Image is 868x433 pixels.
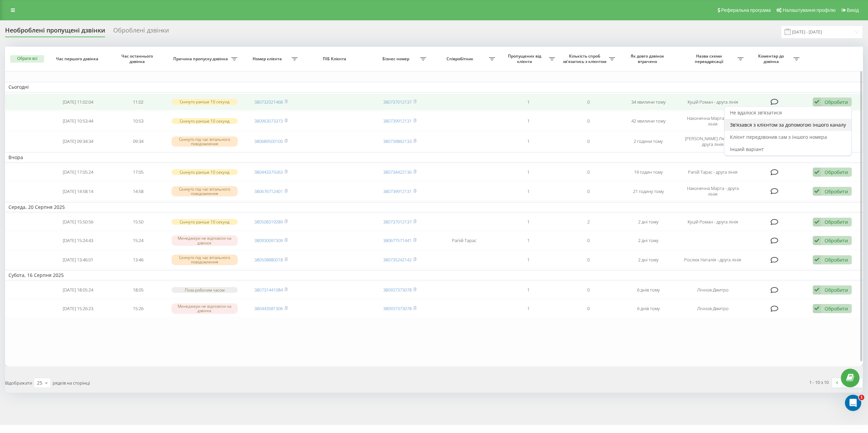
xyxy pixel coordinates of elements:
[172,169,238,175] div: Скинуто раніше 10 секунд
[625,53,672,64] span: Як довго дзвінок втрачено
[825,188,848,195] div: Обробити
[254,169,283,175] a: 380443375063
[859,395,864,400] span: 1
[558,94,618,110] td: 0
[730,109,782,116] span: Не вдалося зв'язатися
[48,300,108,318] td: [DATE] 15:26:23
[108,232,168,250] td: 15:24
[383,219,412,225] a: 380737012137
[383,287,412,293] a: 380937373078
[678,251,747,269] td: Рослюк Наталія - друга лінія
[682,53,737,64] span: Назва схеми переадресації
[108,251,168,269] td: 13:46
[498,132,558,151] td: 1
[48,112,108,131] td: [DATE] 10:53:44
[254,237,283,243] a: 380930097309
[383,188,412,194] a: 380739912131
[48,182,108,201] td: [DATE] 14:58:14
[383,305,412,311] a: 380937373078
[108,300,168,318] td: 15:26
[172,255,238,265] div: Скинуто під час вітального повідомлення
[430,232,498,250] td: Рапій Тарас
[558,132,618,151] td: 0
[172,303,238,313] div: Менеджери не відповіли на дзвінок
[5,270,863,280] td: Субота, 16 Серпня 2025
[825,99,848,105] div: Обробити
[108,94,168,110] td: 11:02
[172,235,238,245] div: Менеджери не відповіли на дзвінок
[825,219,848,225] div: Обробити
[618,132,678,151] td: 2 години тому
[383,138,412,144] a: 380739862133
[678,112,747,131] td: Наконечна Марта - друга лінія
[825,169,848,175] div: Обробити
[254,99,283,105] a: 380732021468
[433,56,489,62] span: Співробітник
[721,7,771,13] span: Реферальна програма
[48,164,108,180] td: [DATE] 17:05:24
[5,152,863,163] td: Вчора
[254,257,283,263] a: 380508880018
[502,53,549,64] span: Пропущених від клієнта
[730,134,827,140] span: Клієнт передзвонив сам з іншого номера
[5,202,863,212] td: Середа, 20 Серпня 2025
[5,380,32,386] span: Відображати
[383,237,412,243] a: 380677571441
[172,186,238,196] div: Скинуто під час вітального повідомлення
[383,99,412,105] a: 380737012137
[618,251,678,269] td: 2 дні тому
[558,182,618,201] td: 0
[678,94,747,110] td: Куцій Роман - друга лінія
[254,138,283,144] a: 380689500100
[678,164,747,180] td: Рапій Тарас - друга лінія
[618,112,678,131] td: 42 хвилини тому
[54,56,102,62] span: Час першого дзвінка
[678,182,747,201] td: Наконечна Марта - друга лінія
[498,300,558,318] td: 1
[618,282,678,298] td: 6 днів тому
[383,257,412,263] a: 380735242142
[750,53,793,64] span: Коментар до дзвінка
[48,232,108,250] td: [DATE] 15:24:43
[498,94,558,110] td: 1
[618,214,678,230] td: 2 дні тому
[498,164,558,180] td: 1
[244,56,292,62] span: Номер клієнта
[108,214,168,230] td: 15:50
[108,132,168,151] td: 09:34
[114,53,162,64] span: Час останнього дзвінка
[254,305,283,311] a: 380443581306
[113,27,169,37] div: Оброблені дзвінки
[5,27,105,37] div: Необроблені пропущені дзвінки
[254,188,283,194] a: 380676712401
[108,282,168,298] td: 18:05
[37,380,42,386] div: 25
[108,164,168,180] td: 17:05
[172,56,231,62] span: Причина пропуску дзвінка
[254,118,283,124] a: 380963073373
[108,182,168,201] td: 14:58
[558,232,618,250] td: 0
[825,237,848,244] div: Обробити
[172,99,238,105] div: Скинуто раніше 10 секунд
[498,282,558,298] td: 1
[783,7,835,13] span: Налаштування профілю
[5,82,863,92] td: Сьогодні
[254,287,283,293] a: 380731441084
[498,112,558,131] td: 1
[172,118,238,124] div: Скинуто раніше 10 секунд
[373,56,420,62] span: Бізнес номер
[618,94,678,110] td: 34 хвилини тому
[498,182,558,201] td: 1
[562,53,609,64] span: Кількість спроб зв'язатись з клієнтом
[825,257,848,263] div: Обробити
[48,251,108,269] td: [DATE] 13:46:01
[845,395,861,411] iframe: Intercom live chat
[618,232,678,250] td: 2 дні тому
[498,251,558,269] td: 1
[558,300,618,318] td: 0
[558,112,618,131] td: 0
[678,282,747,298] td: Лічнов Дмитро
[498,214,558,230] td: 1
[383,169,412,175] a: 380734422136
